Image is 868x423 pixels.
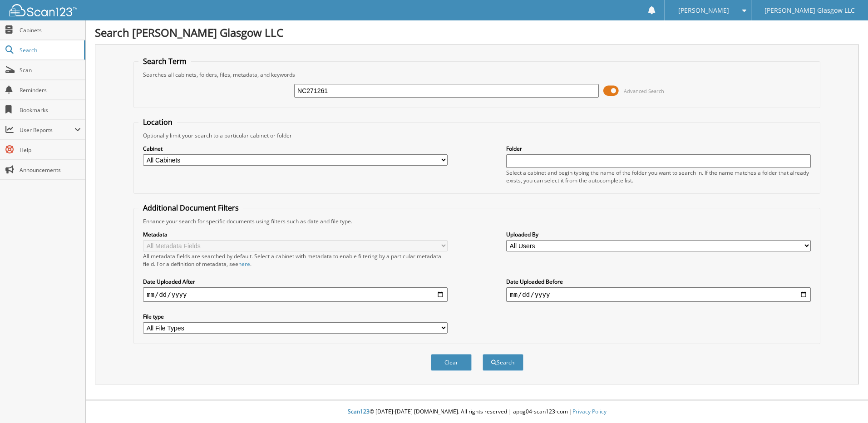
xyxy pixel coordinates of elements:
[20,46,79,54] span: Search
[572,408,607,415] a: Privacy Policy
[431,354,472,371] button: Clear
[506,278,811,285] label: Date Uploaded Before
[20,126,74,134] span: User Reports
[20,26,81,34] span: Cabinets
[678,8,729,13] span: [PERSON_NAME]
[20,106,81,114] span: Bookmarks
[506,287,811,302] input: end
[506,169,811,184] div: Select a cabinet and begin typing the name of the folder you want to search in. If the name match...
[143,252,448,268] div: All metadata fields are searched by default. Select a cabinet with metadata to enable filtering b...
[143,145,448,152] label: Cabinet
[143,287,448,302] input: start
[138,217,815,225] div: Enhance your search for specific documents using filters such as date and file type.
[143,313,448,320] label: File type
[483,354,523,371] button: Search
[95,25,859,40] h1: Search [PERSON_NAME] Glasgow LLC
[764,8,855,13] span: [PERSON_NAME] Glasgow LLC
[138,132,815,139] div: Optionally limit your search to a particular cabinet or folder
[86,401,868,423] div: © [DATE]-[DATE] [DOMAIN_NAME]. All rights reserved | appg04-scan123-com |
[506,145,811,152] label: Folder
[238,260,250,268] a: here
[143,278,448,285] label: Date Uploaded After
[823,379,868,423] iframe: Chat Widget
[143,231,448,238] label: Metadata
[138,71,815,79] div: Searches all cabinets, folders, files, metadata, and keywords
[138,117,177,127] legend: Location
[624,88,664,94] span: Advanced Search
[506,231,811,238] label: Uploaded By
[9,4,77,16] img: scan123-logo-white.svg
[20,66,81,74] span: Scan
[348,408,370,415] span: Scan123
[138,56,191,66] legend: Search Term
[20,86,81,94] span: Reminders
[20,146,81,154] span: Help
[20,166,81,174] span: Announcements
[138,203,243,213] legend: Additional Document Filters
